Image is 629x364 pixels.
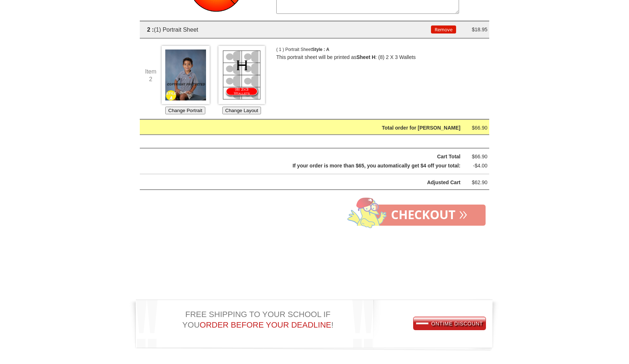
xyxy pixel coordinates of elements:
[218,46,265,104] img: Choose Layout
[129,304,351,331] div: FREE SHIPPING TO YOUR SCHOOL IF YOU !
[373,205,486,226] a: Checkout»
[414,317,486,330] a: ONTIME DISCOUNT
[466,123,487,132] div: $66.90
[466,25,487,34] div: $18.95
[466,178,487,187] div: $62.90
[276,46,349,54] p: ( 1 ) Portrait Sheet
[431,25,456,33] button: Remove
[459,209,467,217] span: »
[276,54,476,62] p: This portrait sheet will be printed as : (8) 2 X 3 Wallets
[158,152,460,161] div: Cart Total
[162,46,209,115] div: Choose which Image you'd like to use for this Portrait Sheet
[218,46,265,115] div: Choose which Layout you would like for this Portrait Sheet
[140,68,162,83] div: Item 2
[158,178,460,187] div: Adjusted Cart
[431,25,453,34] div: Remove
[466,161,487,170] div: -$4.00
[416,321,483,327] span: ONTIME DISCOUNT
[158,161,460,170] div: If your order is more than $65, you automatically get $4 off your total:
[147,27,154,33] span: 2 :
[200,320,331,329] span: ORDER BEFORE YOUR DEADLINE
[312,47,329,52] span: Style : A
[466,152,487,161] div: $66.90
[222,107,261,114] button: Change Layout
[356,54,375,60] b: Sheet H
[140,25,431,34] div: (1) Portrait Sheet
[162,46,210,104] img: Choose Image *1966_0090a*1966
[165,107,205,114] button: Change Portrait
[158,123,460,132] div: Total order for [PERSON_NAME]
